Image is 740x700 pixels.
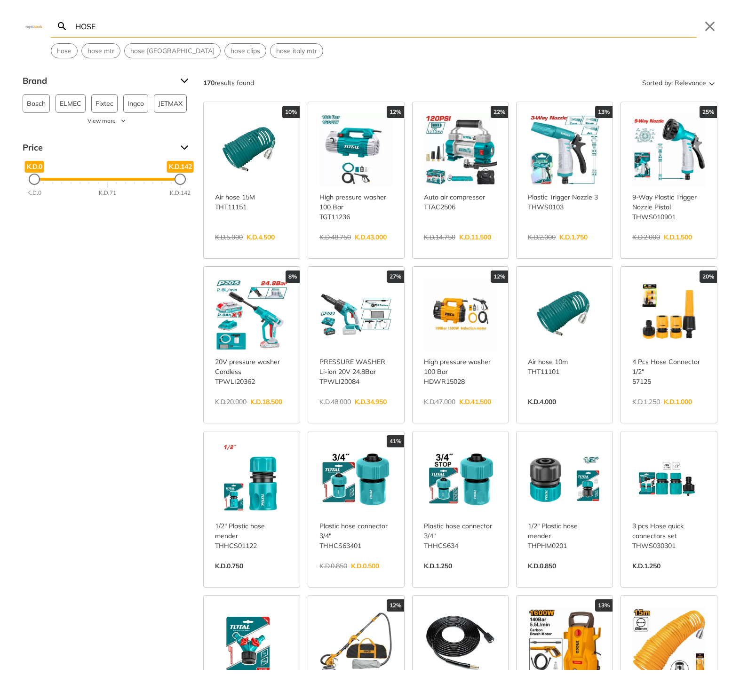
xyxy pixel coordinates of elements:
div: K.D.142 [170,189,191,197]
div: Suggestion: hose italy [124,43,221,58]
span: Relevance [675,75,706,90]
button: Close [702,19,717,34]
div: 22% [491,106,508,118]
button: View more [23,117,192,125]
div: 27% [387,270,404,283]
span: Brand [23,73,173,88]
span: hose [GEOGRAPHIC_DATA] [130,46,215,56]
div: Suggestion: hose italy mtr [270,43,323,58]
div: results found [203,75,254,90]
span: hose mtr [88,46,114,56]
div: 12% [387,106,404,118]
div: Minimum Price [29,174,40,185]
div: 41% [387,435,404,447]
button: Select suggestion: hose clips [225,44,266,58]
div: Maximum Price [175,174,186,185]
span: JETMAX [158,95,183,112]
span: hose italy mtr [276,46,317,56]
span: View more [88,117,116,125]
span: hose clips [231,46,260,56]
span: hose [57,46,72,56]
button: JETMAX [154,94,187,113]
div: 10% [282,106,300,118]
button: Select suggestion: hose italy mtr [271,44,323,58]
button: Fixtec [91,94,118,113]
div: K.D.71 [99,189,116,197]
span: Price [23,140,173,155]
span: Ingco [127,95,144,112]
input: Search… [73,15,697,37]
div: 8% [286,270,300,283]
div: 25% [700,106,717,118]
div: 13% [595,106,613,118]
strong: 170 [203,79,215,87]
div: 12% [387,599,404,612]
span: Bosch [27,95,46,112]
div: 13% [595,599,613,612]
div: 12% [491,270,508,283]
button: Select suggestion: hose italy [125,44,220,58]
div: K.D.0 [27,189,41,197]
button: Select suggestion: hose mtr [82,44,120,58]
button: Bosch [23,94,50,113]
span: Fixtec [95,95,113,112]
div: Suggestion: hose [51,43,78,58]
span: ELMEC [60,95,81,112]
button: Sorted by:Relevance Sort [640,75,717,90]
button: Select suggestion: hose [51,44,77,58]
div: 20% [700,270,717,283]
svg: Search [56,21,68,32]
div: Suggestion: hose clips [224,43,266,58]
svg: Sort [706,77,717,88]
img: Close [23,24,45,28]
button: Ingco [123,94,148,113]
div: Suggestion: hose mtr [81,43,120,58]
button: ELMEC [56,94,86,113]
